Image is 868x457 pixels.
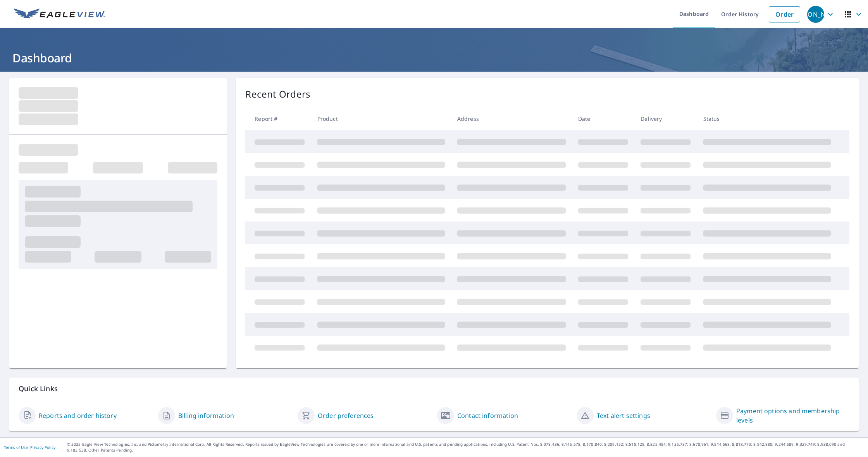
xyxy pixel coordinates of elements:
th: Status [697,107,837,130]
a: Contact information [457,411,518,420]
th: Address [451,107,572,130]
th: Delivery [634,107,697,130]
th: Product [311,107,451,130]
p: Quick Links [19,384,849,393]
th: Report # [245,107,311,130]
a: Privacy Policy [30,445,55,450]
a: Text alert settings [597,411,650,420]
p: Recent Orders [245,87,310,101]
a: Terms of Use [4,445,28,450]
a: Billing information [178,411,234,420]
a: Order preferences [318,411,374,420]
a: Reports and order history [39,411,117,420]
p: © 2025 Eagle View Technologies, Inc. and Pictometry International Corp. All Rights Reserved. Repo... [67,442,864,453]
th: Date [572,107,634,130]
img: EV Logo [14,9,105,20]
a: Order [769,6,800,22]
p: | [4,445,55,450]
a: Payment options and membership levels [736,406,849,425]
div: [PERSON_NAME] [807,6,824,23]
h1: Dashboard [9,50,859,66]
